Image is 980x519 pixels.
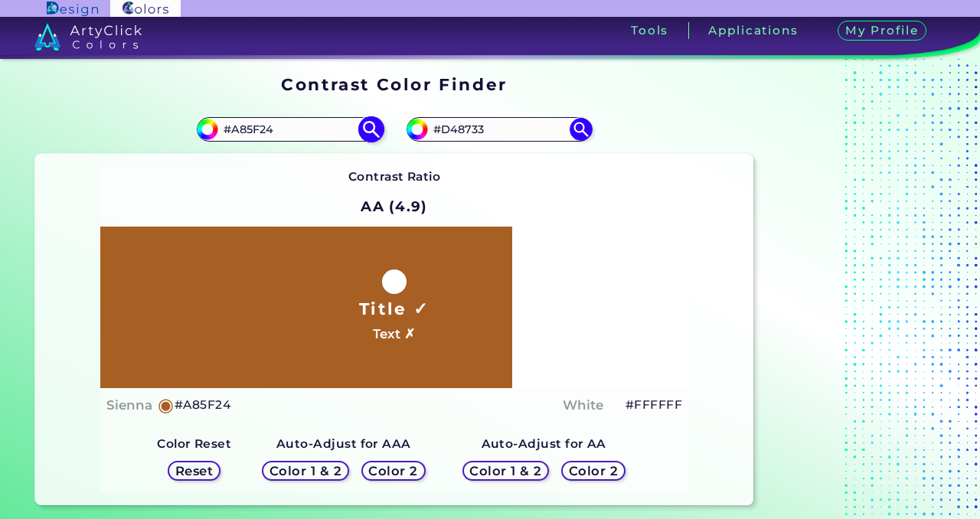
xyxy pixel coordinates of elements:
[175,395,230,415] h5: #A85F24
[218,119,361,139] input: type color 1..
[177,465,211,476] h5: Reset
[609,396,626,414] h5: ◉
[563,394,603,416] h4: White
[354,190,435,224] h2: AA (4.9)
[157,436,231,451] strong: Color Reset
[428,119,570,139] input: type color 2..
[158,396,175,414] h5: ◉
[626,395,682,415] h5: #FFFFFF
[359,297,430,320] h1: Title ✓
[708,24,798,36] h3: Applications
[570,118,593,141] img: icon search
[482,436,606,451] strong: Auto-Adjust for AA
[473,465,538,476] h5: Color 1 & 2
[631,24,668,36] h3: Tools
[273,465,338,476] h5: Color 1 & 2
[34,23,142,51] img: logo_artyclick_colors_white.svg
[358,116,384,143] img: icon search
[281,73,507,96] h1: Contrast Color Finder
[373,323,415,345] h4: Text ✗
[106,394,152,416] h4: Sienna
[276,436,411,451] strong: Auto-Adjust for AAA
[838,21,926,41] h3: My Profile
[371,465,416,476] h5: Color 2
[571,465,616,476] h5: Color 2
[348,169,441,184] strong: Contrast Ratio
[47,2,98,16] img: ArtyClick Design logo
